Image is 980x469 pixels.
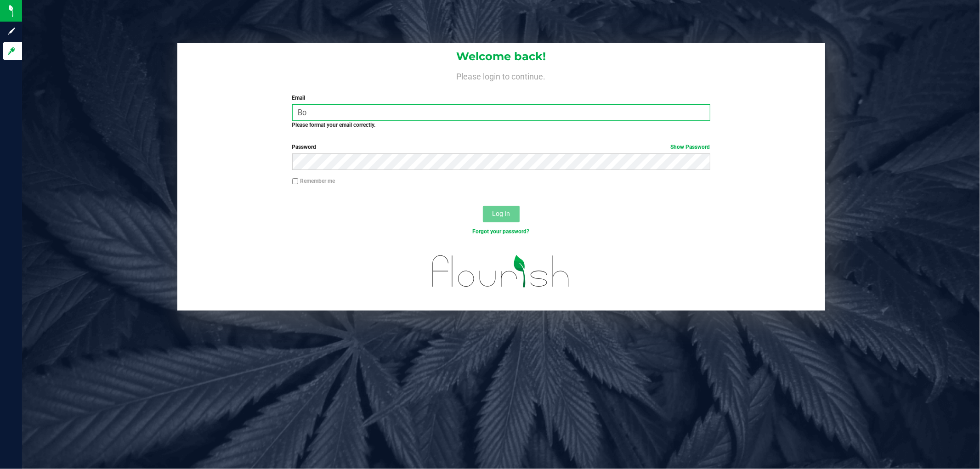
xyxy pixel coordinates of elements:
[473,228,530,235] a: Forgot your password?
[292,178,299,185] input: Remember me
[7,27,16,36] inline-svg: Sign up
[7,46,16,56] inline-svg: Log in
[292,177,335,185] label: Remember me
[292,94,710,102] label: Email
[671,144,710,150] a: Show Password
[420,245,582,297] img: flourish_logo.svg
[292,122,376,128] strong: Please format your email correctly.
[492,210,510,217] span: Log In
[292,144,317,150] span: Password
[177,70,825,81] h4: Please login to continue.
[483,206,520,222] button: Log In
[177,51,825,62] h1: Welcome back!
